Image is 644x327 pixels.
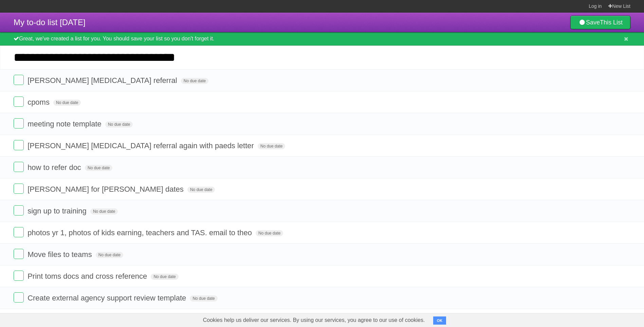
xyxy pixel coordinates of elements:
[258,143,285,149] span: No due date
[14,292,24,303] label: Done
[27,76,179,85] span: [PERSON_NAME] [MEDICAL_DATA] referral
[14,97,24,107] label: Done
[600,19,623,26] b: This List
[181,78,208,84] span: No due date
[105,121,133,127] span: No due date
[27,228,254,237] span: photos yr 1, photos of kids earning, teachers and TAS. email to theo
[187,187,215,193] span: No due date
[27,250,94,259] span: Move files to teams
[433,316,446,325] button: OK
[151,274,178,280] span: No due date
[256,230,283,236] span: No due date
[90,208,118,214] span: No due date
[85,165,112,171] span: No due date
[14,184,24,194] label: Done
[14,249,24,259] label: Done
[14,205,24,216] label: Done
[14,140,24,150] label: Done
[27,120,103,128] span: meeting note template
[14,162,24,172] label: Done
[27,294,188,302] span: Create external agency support review template
[14,271,24,281] label: Done
[14,118,24,128] label: Done
[570,16,630,29] a: SaveThis List
[27,98,51,106] span: cpoms
[27,141,256,150] span: [PERSON_NAME] [MEDICAL_DATA] referral again with paeds letter
[27,272,149,280] span: Print toms docs and cross reference
[96,252,123,258] span: No due date
[190,295,217,302] span: No due date
[14,75,24,85] label: Done
[27,185,185,193] span: [PERSON_NAME] for [PERSON_NAME] dates
[14,18,86,27] span: My to-do list [DATE]
[196,313,432,327] span: Cookies help us deliver our services. By using our services, you agree to our use of cookies.
[53,100,81,106] span: No due date
[14,227,24,237] label: Done
[27,163,83,172] span: how to refer doc
[27,207,88,215] span: sign up to training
